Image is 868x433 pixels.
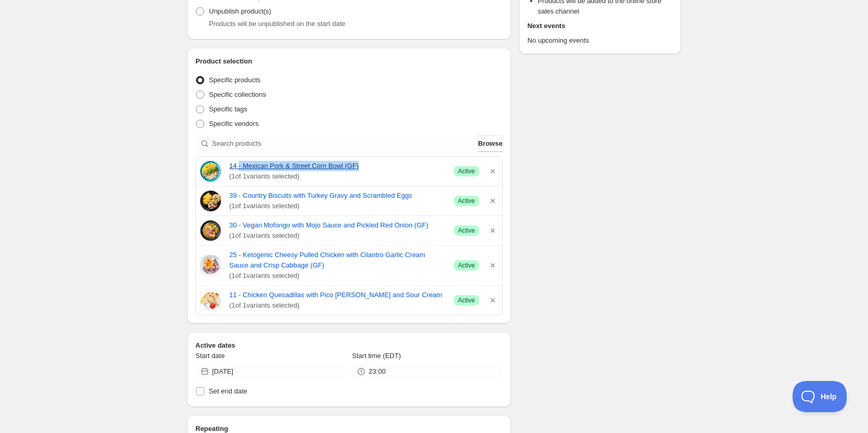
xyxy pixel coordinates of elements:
span: ( 1 of 1 variants selected) [229,231,445,241]
span: Start time (EDT) [352,352,401,360]
span: ( 1 of 1 variants selected) [229,300,445,311]
span: Browse [478,138,503,149]
a: 25 - Ketogenic Cheesy Pulled Chicken with Cilantro Garlic Cream Sauce and Crisp Cabbage (GF) [229,250,445,271]
span: Products will be unpublished on the start date [209,20,345,28]
input: Search products [212,135,476,152]
span: Active [458,261,475,270]
span: Active [458,226,475,235]
h2: Active dates [195,340,503,351]
img: 14 - Mexican Pork & Street Corn Bowl [200,161,221,182]
a: 30 - Vegan Mofongo with Mojo Sauce and Pickled Red Onion (GF) [229,220,445,231]
span: Specific products [209,76,260,84]
button: Browse [478,135,503,152]
span: ( 1 of 1 variants selected) [229,201,445,211]
img: 30 - Vegan Mofongo with Mojo Sauce and Pickled Red Onion (GF) [200,220,221,241]
span: Specific tags [209,105,247,113]
span: Set end date [209,387,247,395]
span: Start date [195,352,225,360]
p: No upcoming events [528,35,673,46]
span: Specific vendors [209,120,258,128]
iframe: Toggle Customer Support [793,381,847,412]
span: Active [458,296,475,304]
a: 14 - Mexican Pork & Street Corn Bowl (GF) [229,161,445,171]
a: 39 - Country Biscuits with Turkey Gravy and Scrambled Eggs [229,190,445,201]
span: Unpublish product(s) [209,7,271,15]
span: ( 1 of 1 variants selected) [229,171,445,182]
span: ( 1 of 1 variants selected) [229,271,445,281]
h2: Product selection [195,56,503,67]
span: Active [458,197,475,205]
span: Active [458,167,475,175]
img: 39 - Country Biscuits with Turkey Gravy and Scrambled Eggs [200,190,221,211]
a: 11 - Chicken Quesadillas with Pico [PERSON_NAME] and Sour Cream [229,290,445,300]
h2: Next events [528,21,673,31]
span: Specific collections [209,91,266,98]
